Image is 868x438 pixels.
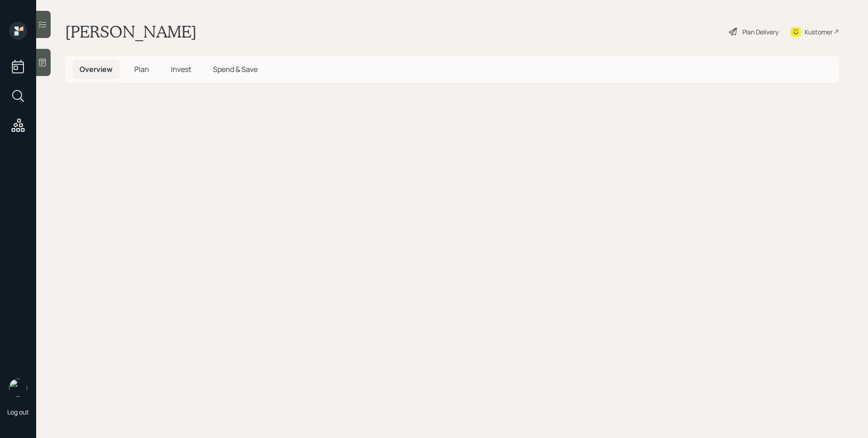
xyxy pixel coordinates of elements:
[805,27,833,37] div: Kustomer
[742,27,778,37] div: Plan Delivery
[171,64,191,74] span: Invest
[80,64,113,74] span: Overview
[65,22,197,42] h1: [PERSON_NAME]
[213,64,258,74] span: Spend & Save
[9,379,27,397] img: james-distasi-headshot.png
[134,64,149,74] span: Plan
[7,408,29,416] div: Log out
